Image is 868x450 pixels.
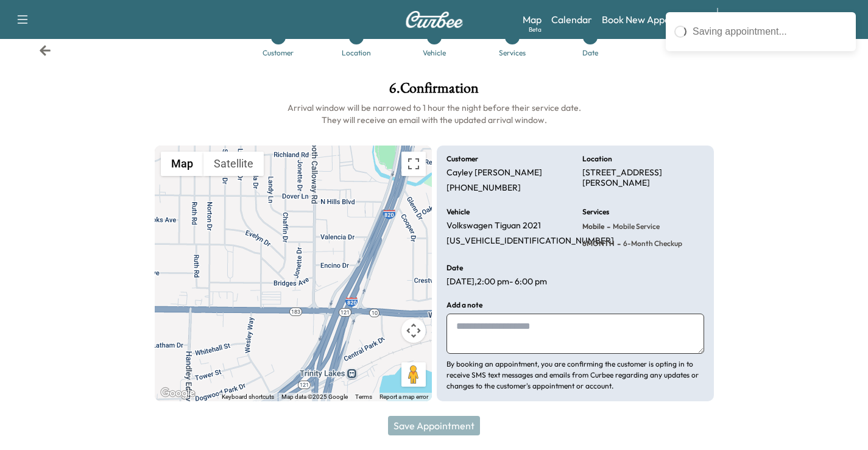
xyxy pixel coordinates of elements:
p: [US_VEHICLE_IDENTIFICATION_NUMBER] [446,236,614,247]
a: Report a map error [379,393,428,400]
p: Volkswagen Tiguan 2021 [446,220,541,231]
a: Terms (opens in new tab) [355,393,372,400]
img: Curbee Logo [405,11,464,28]
span: - [615,237,621,250]
p: [DATE] , 2:00 pm - 6:00 pm [446,276,547,287]
div: Customer [263,49,294,57]
p: [STREET_ADDRESS][PERSON_NAME] [582,167,704,189]
button: Keyboard shortcuts [222,393,274,401]
h6: Date [446,264,463,272]
h6: Add a note [446,301,482,309]
div: Vehicle [423,49,446,57]
button: Show street map [161,152,203,176]
button: Drag Pegman onto the map to open Street View [401,362,426,387]
h6: Services [582,208,609,216]
h6: Customer [446,155,478,163]
div: Location [342,49,371,57]
span: Map data ©2025 Google [281,393,348,400]
p: Cayley [PERSON_NAME] [446,167,542,178]
span: - [604,220,610,233]
a: Book New Appointment [602,12,705,27]
div: Date [582,49,598,57]
p: By booking an appointment, you are confirming the customer is opting in to receive SMS text messa... [446,359,704,392]
span: 6MONTH [582,239,615,248]
div: Back [39,44,51,57]
h6: Vehicle [446,208,470,216]
p: [PHONE_NUMBER] [446,183,521,194]
span: 6-month checkup [621,239,682,248]
h6: Arrival window will be narrowed to 1 hour the night before their service date. They will receive ... [155,102,714,126]
h6: Location [582,155,612,163]
div: Saving appointment... [693,24,847,39]
a: MapBeta [523,12,542,27]
div: Services [499,49,526,57]
span: Mobile Service [610,222,660,231]
h1: 6 . Confirmation [155,81,714,102]
button: Map camera controls [401,318,426,343]
a: Calendar [551,12,592,27]
button: Show satellite imagery [203,152,264,176]
span: Mobile [582,222,604,231]
button: Toggle fullscreen view [401,152,426,176]
a: Open this area in Google Maps (opens a new window) [158,385,198,401]
img: Google [158,385,198,401]
div: Beta [529,25,542,34]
